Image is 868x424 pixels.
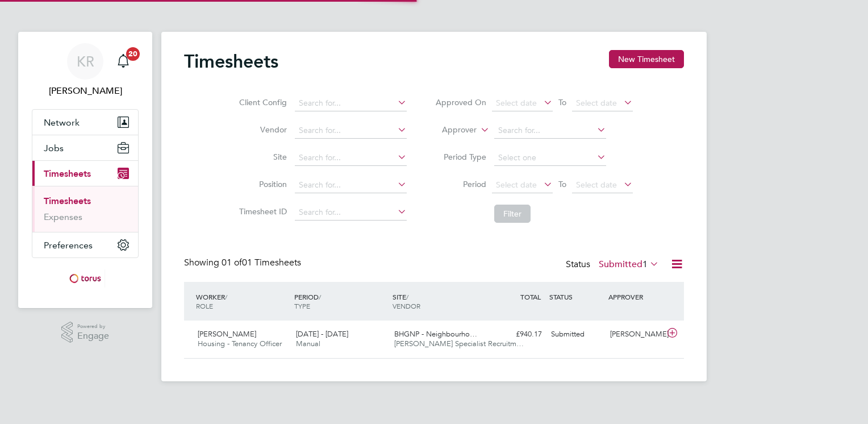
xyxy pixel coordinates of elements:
[18,32,152,308] nav: Main navigation
[494,123,606,139] input: Search for...
[236,152,287,162] label: Site
[236,179,287,189] label: Position
[222,257,242,268] span: 01 of
[576,180,617,190] span: Select date
[295,205,407,221] input: Search for...
[435,152,486,162] label: Period Type
[393,301,420,310] span: VENDOR
[32,84,139,98] span: Karen Robinson
[435,179,486,189] label: Period
[32,186,138,232] div: Timesheets
[236,206,287,217] label: Timesheet ID
[32,110,138,135] button: Network
[576,98,617,108] span: Select date
[295,150,407,166] input: Search for...
[496,180,537,190] span: Select date
[496,98,537,108] span: Select date
[425,124,477,136] label: Approver
[44,196,91,206] a: Timesheets
[61,322,110,343] a: Powered byEngage
[44,143,64,153] span: Jobs
[295,95,407,111] input: Search for...
[184,50,278,73] h2: Timesheets
[606,286,665,307] div: APPROVER
[295,123,407,139] input: Search for...
[520,292,541,301] span: TOTAL
[394,329,477,339] span: BHGNP - Neighbourho…
[296,339,320,348] span: Manual
[44,168,91,179] span: Timesheets
[294,301,310,310] span: TYPE
[196,301,213,310] span: ROLE
[494,150,606,166] input: Select one
[222,257,301,268] span: 01 Timesheets
[291,286,390,316] div: PERIOD
[236,97,287,107] label: Client Config
[193,286,291,316] div: WORKER
[546,286,606,307] div: STATUS
[555,177,570,192] span: To
[390,286,488,316] div: SITE
[32,135,138,160] button: Jobs
[198,329,256,339] span: [PERSON_NAME]
[44,117,80,128] span: Network
[487,325,546,344] div: £940.17
[319,292,321,301] span: /
[44,211,82,222] a: Expenses
[198,339,282,348] span: Housing - Tenancy Officer
[494,205,531,223] button: Filter
[77,331,109,341] span: Engage
[295,177,407,193] input: Search for...
[609,50,684,68] button: New Timesheet
[77,54,94,69] span: KR
[126,47,140,61] span: 20
[435,97,486,107] label: Approved On
[77,322,109,331] span: Powered by
[184,257,303,269] div: Showing
[32,269,139,288] a: Go to home page
[555,95,570,110] span: To
[236,124,287,135] label: Vendor
[65,269,105,288] img: torus-logo-retina.png
[394,339,524,348] span: [PERSON_NAME] Specialist Recruitm…
[225,292,227,301] span: /
[32,232,138,257] button: Preferences
[32,43,139,98] a: KR[PERSON_NAME]
[599,259,659,270] label: Submitted
[546,325,606,344] div: Submitted
[406,292,408,301] span: /
[296,329,348,339] span: [DATE] - [DATE]
[44,240,93,251] span: Preferences
[32,161,138,186] button: Timesheets
[566,257,661,273] div: Status
[112,43,135,80] a: 20
[642,259,648,270] span: 1
[606,325,665,344] div: [PERSON_NAME]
